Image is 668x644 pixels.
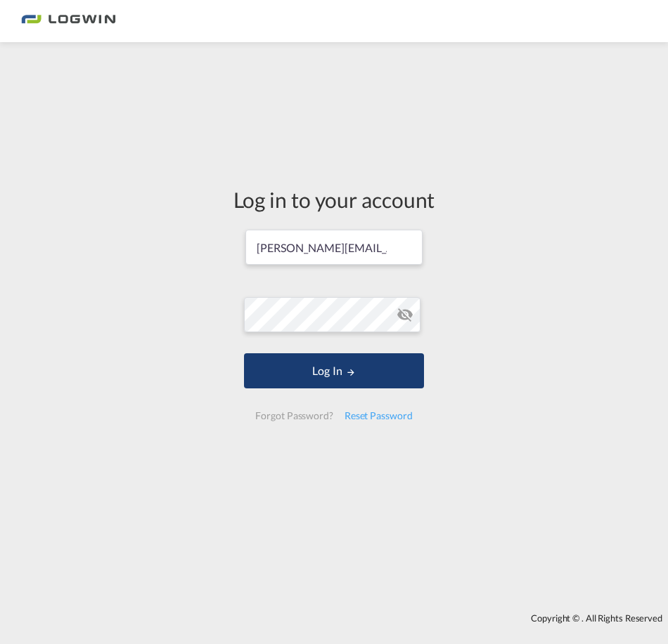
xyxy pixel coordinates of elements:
div: Forgot Password? [250,403,338,428]
input: Enter email/phone number [245,230,422,265]
div: Reset Password [339,403,418,428]
button: LOGIN [244,353,423,388]
img: bc73a0e0d8c111efacd525e4c8ad7d32.png [21,6,116,37]
md-icon: icon-eye-off [397,306,413,323]
div: Log in to your account [233,185,435,214]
